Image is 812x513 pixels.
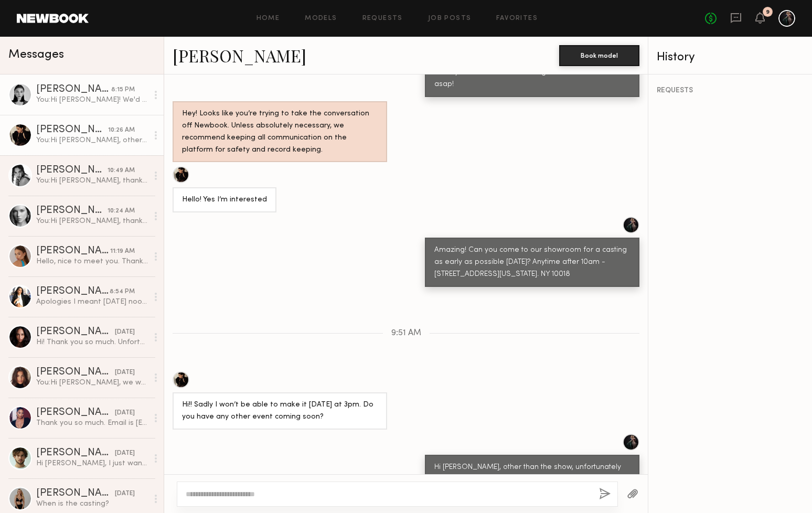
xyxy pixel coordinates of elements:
[36,95,148,105] div: You: Hi [PERSON_NAME]! We'd love to have you in [DATE] if you're still available to come in! We'r...
[559,45,639,66] button: Book model
[36,125,108,135] div: [PERSON_NAME]
[182,108,378,156] div: Hey! Looks like you’re trying to take the conversation off Newbook. Unless absolutely necessary, ...
[36,488,115,499] div: [PERSON_NAME]
[115,408,135,418] div: [DATE]
[391,329,421,338] span: 9:51 AM
[36,165,108,176] div: [PERSON_NAME]
[36,84,111,95] div: [PERSON_NAME]
[36,135,148,145] div: You: Hi [PERSON_NAME], other than the show, unfortunately no. But thank you so much for the update!
[766,9,770,15] div: 9
[36,448,115,458] div: [PERSON_NAME]
[111,85,135,95] div: 8:15 PM
[36,367,115,378] div: [PERSON_NAME]
[182,194,267,206] div: Hello! Yes I’m interested
[36,418,148,428] div: Thank you so much. Email is [EMAIL_ADDRESS][DOMAIN_NAME] If a plus one is able. Would love that.
[108,206,135,216] div: 10:24 AM
[8,49,64,61] span: Messages
[428,15,472,22] a: Job Posts
[434,244,630,281] div: Amazing! Can you come to our showroom for a casting as early as possible [DATE]? Anytime after 10...
[36,378,148,388] div: You: Hi [PERSON_NAME], we wanted to see you if you're available to walk for our runway show durin...
[362,15,403,22] a: Requests
[182,399,378,423] div: Hi!! Sadly I won’t be able to make it [DATE] at 3pm. Do you have any other event coming soon?
[115,448,135,458] div: [DATE]
[36,458,148,468] div: Hi [PERSON_NAME], I just want to ask if i’m gonna do the runway with you!
[559,50,639,59] a: Book model
[115,368,135,378] div: [DATE]
[36,408,115,418] div: [PERSON_NAME]
[110,287,135,297] div: 8:54 PM
[36,256,148,266] div: Hello, nice to meet you. Thank you so much for messaging me, I would love to be a part of your sh...
[115,489,135,499] div: [DATE]
[108,166,135,176] div: 10:49 AM
[36,337,148,347] div: Hi! Thank you so much. Unfortunately I cannot do the 15th. Best of luck!
[108,125,135,135] div: 10:26 AM
[305,15,337,22] a: Models
[36,176,148,186] div: You: Hi [PERSON_NAME], thanks for the update and getting back to us so quickly!
[36,246,110,256] div: [PERSON_NAME]
[657,51,804,63] div: History
[257,15,280,22] a: Home
[110,247,135,256] div: 11:19 AM
[173,44,306,67] a: [PERSON_NAME]
[36,206,108,216] div: [PERSON_NAME]
[36,297,148,307] div: Apologies I meant [DATE] noon for fitting - please let me know if this works so I can make modifi...
[36,327,115,337] div: [PERSON_NAME]
[36,216,148,226] div: You: Hi [PERSON_NAME], thank you for the update!
[496,15,538,22] a: Favorites
[115,327,135,337] div: [DATE]
[36,499,148,509] div: When is the casting?
[36,286,110,297] div: [PERSON_NAME]
[434,462,630,486] div: Hi [PERSON_NAME], other than the show, unfortunately no. But thank you so much for the update!
[657,87,804,94] div: REQUESTS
